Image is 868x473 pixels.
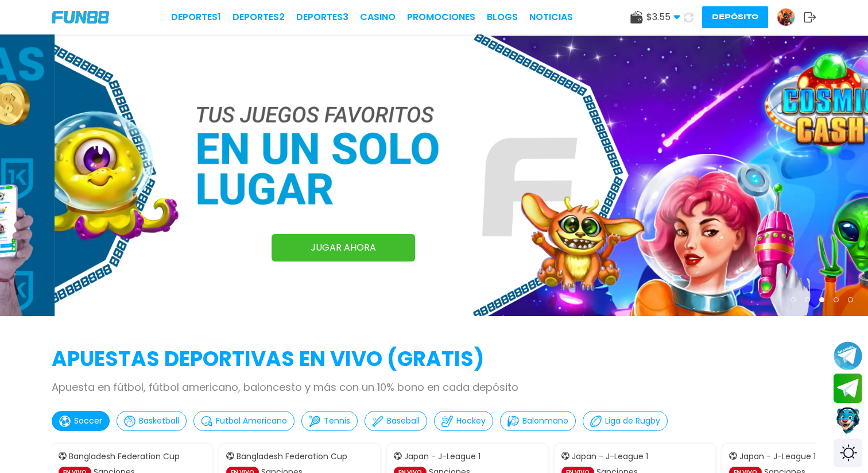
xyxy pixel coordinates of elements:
a: Promociones [407,10,475,24]
button: Join telegram [834,374,862,403]
a: Deportes1 [171,10,221,24]
button: Liga de Rugby [583,411,668,431]
div: Switch theme [834,439,862,467]
p: Futbol Americano [216,415,287,427]
a: NOTICIAS [529,10,573,24]
button: Soccer [52,411,110,431]
button: Hockey [434,411,493,431]
p: Bangladesh Federation Cup [237,451,347,463]
p: Japan - J-League 1 [572,451,648,463]
p: Liga de Rugby [605,415,660,427]
button: Depósito [702,6,768,28]
p: Bangladesh Federation Cup [69,451,180,463]
button: Contact customer service [834,406,862,436]
button: Balonmano [500,411,576,431]
p: Japan - J-League 1 [404,451,480,463]
p: Baseball [387,415,420,427]
p: Tennis [324,415,350,427]
p: Soccer [74,415,102,427]
a: JUGAR AHORA [272,234,415,262]
a: BLOGS [487,10,518,24]
button: Baseball [365,411,427,431]
button: Join telegram channel [834,341,862,371]
span: $ 3.55 [646,10,680,24]
a: Deportes2 [232,10,285,24]
p: Apuesta en fútbol, fútbol americano, baloncesto y más con un 10% bono en cada depósito [52,379,816,395]
p: Balonmano [522,415,568,427]
h2: APUESTAS DEPORTIVAS EN VIVO (gratis) [52,344,816,375]
button: Futbol Americano [193,411,294,431]
a: CASINO [360,10,396,24]
button: Tennis [301,411,358,431]
img: Company Logo [52,11,109,24]
a: Avatar [777,8,804,26]
p: Hockey [456,415,486,427]
a: Deportes3 [296,10,348,24]
img: Avatar [777,9,795,26]
p: Basketball [139,415,179,427]
button: Basketball [117,411,187,431]
p: Japan - J-League 1 [739,451,816,463]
